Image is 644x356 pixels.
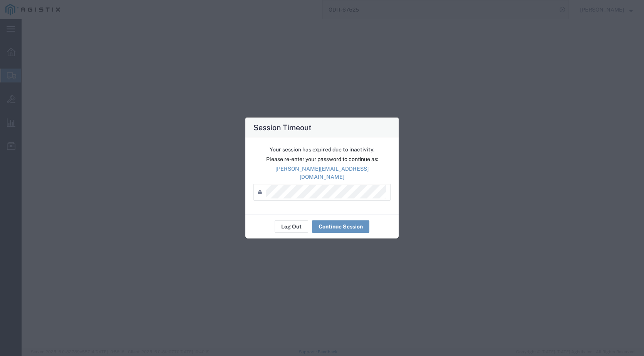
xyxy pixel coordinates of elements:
[275,220,308,233] button: Log Out
[312,220,369,233] button: Continue Session
[253,122,312,133] h4: Session Timeout
[253,155,391,163] p: Please re-enter your password to continue as:
[253,165,391,181] p: [PERSON_NAME][EMAIL_ADDRESS][DOMAIN_NAME]
[253,146,391,154] p: Your session has expired due to inactivity.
